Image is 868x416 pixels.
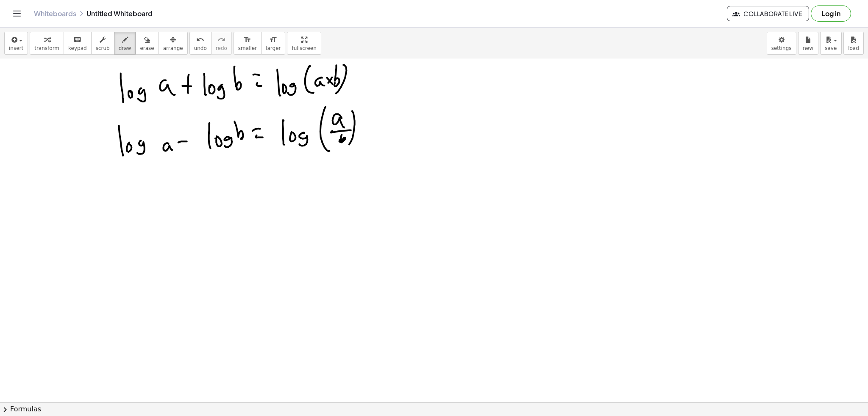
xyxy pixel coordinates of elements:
[163,45,183,51] span: arrange
[159,32,188,55] button: arrange
[825,45,837,51] span: save
[194,45,207,51] span: undo
[767,32,796,55] button: settings
[216,45,227,51] span: redo
[64,32,92,55] button: keyboardkeypad
[234,32,262,55] button: format_sizesmaller
[269,35,277,45] i: format_size
[135,32,159,55] button: erase
[91,32,114,55] button: scrub
[9,45,23,51] span: insert
[96,45,110,51] span: scrub
[727,6,809,21] button: Collaborate Live
[211,32,232,55] button: redoredo
[34,45,59,51] span: transform
[843,32,864,55] button: load
[114,32,136,55] button: draw
[140,45,154,51] span: erase
[68,45,87,51] span: keypad
[820,32,842,55] button: save
[771,45,792,51] span: settings
[217,35,225,45] i: redo
[10,7,24,20] button: Toggle navigation
[734,10,802,17] span: Collaborate Live
[803,45,813,51] span: new
[798,32,818,55] button: new
[811,6,851,22] button: Log in
[238,45,257,51] span: smaller
[34,9,76,18] a: Whiteboards
[30,32,64,55] button: transform
[848,45,859,51] span: load
[196,35,204,45] i: undo
[4,32,28,55] button: insert
[266,45,281,51] span: larger
[292,45,316,51] span: fullscreen
[73,35,81,45] i: keyboard
[119,45,131,51] span: draw
[189,32,211,55] button: undoundo
[243,35,251,45] i: format_size
[261,32,285,55] button: format_sizelarger
[287,32,321,55] button: fullscreen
